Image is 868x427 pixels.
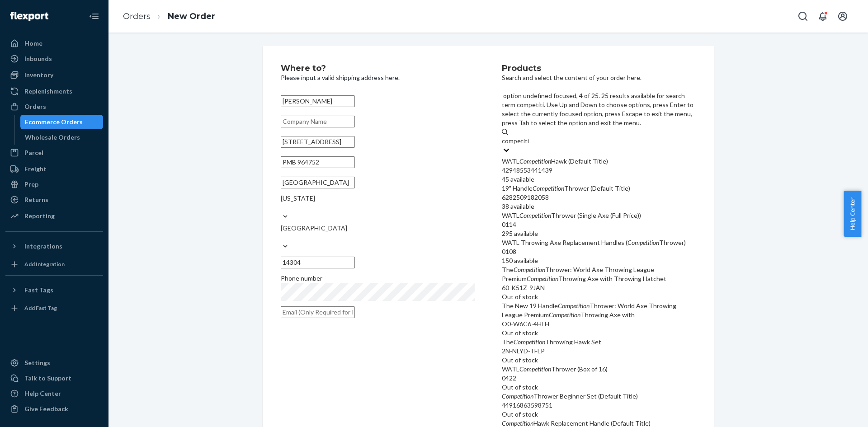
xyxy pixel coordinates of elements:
em: Competition [502,392,533,400]
span: 295 available [502,230,538,237]
img: Flexport logo [10,12,48,21]
div: The Thrower: World Axe Throwing League Premium Throwing Axe with Throwing Hatchet [502,265,696,283]
p: Please input a valid shipping address here. [281,73,475,82]
div: Home [24,39,42,48]
div: Reporting [24,211,55,221]
em: Competition [514,338,545,346]
span: 150 available [502,257,538,264]
a: Settings [5,356,103,370]
a: Replenishments [5,84,103,99]
button: Close Navigation [85,7,103,25]
a: Prep [5,177,103,192]
input: Email (Only Required for International) [281,306,355,318]
div: WATL Hawk (Default Title) [502,157,696,166]
input: City [281,177,355,188]
button: Give Feedback [5,402,103,416]
p: option undefined focused, 4 of 25. 25 results available for search term competiti. Use Up and Dow... [502,91,696,127]
h2: Where to? [281,64,475,73]
div: Prep [24,180,38,189]
div: Inbounds [24,54,52,63]
input: option undefined focused, 4 of 25. 25 results available for search term competiti. Use Up and Dow... [502,136,529,145]
div: WATL Throwing Axe Replacement Handles ( Thrower) [502,238,696,247]
span: 38 available [502,202,534,210]
div: Returns [24,195,48,204]
a: Wholesale Orders [20,130,104,145]
div: Orders [24,102,46,111]
em: Competition [519,365,551,373]
div: Wholesale Orders [25,133,80,142]
div: 0108 [502,247,696,256]
div: The New 19 Handle Thrower: World Axe Throwing League Premium Throwing Axe with [502,301,696,319]
div: 2N-NLYD-TFLP [502,347,696,356]
em: Competition [627,239,659,246]
h2: Products [502,64,696,73]
div: 60-K51Z-9JAN [502,283,696,292]
em: Competition [502,419,533,427]
div: Add Integration [24,260,65,268]
input: Street Address 2 (Optional) [281,156,355,168]
em: Competition [519,211,551,219]
a: Reporting [5,209,103,223]
em: Competition [549,311,580,319]
em: Competition [519,157,551,165]
div: O0-W6C6-4HLH [502,319,696,328]
div: Thrower Beginner Set (Default Title) [502,392,696,401]
input: Street Address [281,136,355,148]
div: Ecommerce Orders [25,117,83,127]
a: Ecommerce Orders [20,115,104,129]
div: [US_STATE] [281,194,475,203]
div: Fast Tags [24,286,53,295]
a: Add Integration [5,257,103,272]
p: Search and select the content of your order here. [502,73,696,82]
span: 45 available [502,175,534,183]
a: Help Center [5,386,103,401]
div: 0114 [502,220,696,229]
a: Parcel [5,145,103,160]
button: Open notifications [814,7,832,25]
div: Integrations [24,242,62,251]
span: Out of stock [502,293,538,300]
div: Talk to Support [24,374,71,383]
ol: breadcrumbs [116,3,222,30]
div: 19" Handle Thrower (Default Title) [502,184,696,193]
input: ZIP Code [281,257,355,268]
div: Replenishments [24,87,72,96]
span: Out of stock [502,383,538,391]
span: Out of stock [502,356,538,364]
input: First & Last Name [281,95,355,107]
div: 42948553441439 [502,166,696,175]
div: Give Feedback [24,404,68,413]
div: [GEOGRAPHIC_DATA] [281,224,475,233]
a: Orders [5,99,103,114]
a: Orders [123,11,151,21]
span: Out of stock [502,410,538,418]
button: Fast Tags [5,283,103,297]
em: Competition [533,184,564,192]
a: Home [5,36,103,51]
em: Competition [527,275,558,282]
div: Parcel [24,148,43,157]
a: Talk to Support [5,371,103,385]
button: Open Search Box [794,7,812,25]
div: WATL Thrower (Box of 16) [502,365,696,374]
div: Inventory [24,70,53,80]
a: Returns [5,192,103,207]
div: WATL Thrower (Single Axe (Full Price)) [502,211,696,220]
input: [GEOGRAPHIC_DATA] [281,233,282,242]
button: Help Center [844,191,861,237]
div: Settings [24,358,50,367]
span: Out of stock [502,329,538,337]
input: Company Name [281,116,355,127]
div: 44916863598751 [502,401,696,410]
a: Freight [5,162,103,176]
div: Freight [24,164,47,174]
a: Inbounds [5,52,103,66]
div: 6282509182058 [502,193,696,202]
a: Add Fast Tag [5,301,103,315]
em: Competition [514,266,545,273]
div: Add Fast Tag [24,304,57,312]
div: The Throwing Hawk Set [502,338,696,347]
div: 0422 [502,374,696,383]
button: Integrations [5,239,103,253]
